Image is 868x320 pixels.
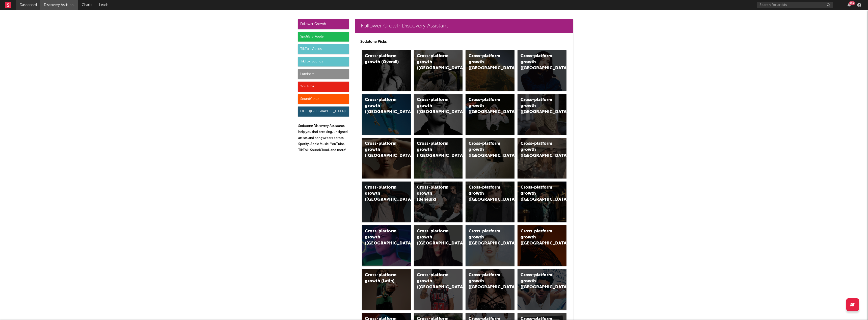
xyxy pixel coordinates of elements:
[414,225,463,266] a: Cross-platform growth ([GEOGRAPHIC_DATA])
[469,228,503,246] div: Cross-platform growth ([GEOGRAPHIC_DATA])
[414,138,463,179] a: Cross-platform growth ([GEOGRAPHIC_DATA])
[518,269,566,310] a: Cross-platform growth ([GEOGRAPHIC_DATA])
[417,228,451,246] div: Cross-platform growth ([GEOGRAPHIC_DATA])
[298,82,349,92] div: YouTube
[521,141,555,159] div: Cross-platform growth ([GEOGRAPHIC_DATA])
[469,272,503,290] div: Cross-platform growth ([GEOGRAPHIC_DATA])
[362,269,411,310] a: Cross-platform growth (Latin)
[365,53,399,65] div: Cross-platform growth (Overall)
[417,141,451,159] div: Cross-platform growth ([GEOGRAPHIC_DATA])
[469,141,503,159] div: Cross-platform growth ([GEOGRAPHIC_DATA])
[298,94,349,104] div: SoundCloud
[362,50,411,91] a: Cross-platform growth (Overall)
[298,32,349,42] div: Spotify & Apple
[362,94,411,135] a: Cross-platform growth ([GEOGRAPHIC_DATA])
[518,94,566,135] a: Cross-platform growth ([GEOGRAPHIC_DATA])
[466,269,514,310] a: Cross-platform growth ([GEOGRAPHIC_DATA])
[466,182,514,222] a: Cross-platform growth ([GEOGRAPHIC_DATA])
[417,185,451,203] div: Cross-platform growth (Benelux)
[417,97,451,115] div: Cross-platform growth ([GEOGRAPHIC_DATA])
[365,97,399,115] div: Cross-platform growth ([GEOGRAPHIC_DATA])
[298,106,349,117] div: OCC ([GEOGRAPHIC_DATA])
[417,53,451,71] div: Cross-platform growth ([GEOGRAPHIC_DATA])
[518,225,566,266] a: Cross-platform growth ([GEOGRAPHIC_DATA])
[466,50,514,91] a: Cross-platform growth ([GEOGRAPHIC_DATA])
[298,19,349,29] div: Follower Growth
[417,272,451,290] div: Cross-platform growth ([GEOGRAPHIC_DATA])
[847,3,851,7] button: 99+
[298,69,349,79] div: Luminate
[360,39,568,45] p: Sodatone Picks
[365,228,399,246] div: Cross-platform growth ([GEOGRAPHIC_DATA])
[466,94,514,135] a: Cross-platform growth ([GEOGRAPHIC_DATA]/GSA)
[469,53,503,71] div: Cross-platform growth ([GEOGRAPHIC_DATA])
[414,269,463,310] a: Cross-platform growth ([GEOGRAPHIC_DATA])
[362,138,411,179] a: Cross-platform growth ([GEOGRAPHIC_DATA])
[414,182,463,222] a: Cross-platform growth (Benelux)
[365,272,399,284] div: Cross-platform growth (Latin)
[521,272,555,290] div: Cross-platform growth ([GEOGRAPHIC_DATA])
[466,225,514,266] a: Cross-platform growth ([GEOGRAPHIC_DATA])
[298,57,349,67] div: TikTok Sounds
[469,97,503,115] div: Cross-platform growth ([GEOGRAPHIC_DATA]/GSA)
[521,228,555,246] div: Cross-platform growth ([GEOGRAPHIC_DATA])
[518,138,566,179] a: Cross-platform growth ([GEOGRAPHIC_DATA])
[521,53,555,71] div: Cross-platform growth ([GEOGRAPHIC_DATA])
[414,94,463,135] a: Cross-platform growth ([GEOGRAPHIC_DATA])
[298,123,349,153] p: Sodatone Discovery Assistants help you find breaking, unsigned artists and songwriters across Spo...
[469,185,503,203] div: Cross-platform growth ([GEOGRAPHIC_DATA])
[365,141,399,159] div: Cross-platform growth ([GEOGRAPHIC_DATA])
[466,138,514,179] a: Cross-platform growth ([GEOGRAPHIC_DATA])
[757,2,833,8] input: Search for artists
[518,182,566,222] a: Cross-platform growth ([GEOGRAPHIC_DATA])
[362,182,411,222] a: Cross-platform growth ([GEOGRAPHIC_DATA])
[521,185,555,203] div: Cross-platform growth ([GEOGRAPHIC_DATA])
[362,225,411,266] a: Cross-platform growth ([GEOGRAPHIC_DATA])
[414,50,463,91] a: Cross-platform growth ([GEOGRAPHIC_DATA])
[521,97,555,115] div: Cross-platform growth ([GEOGRAPHIC_DATA])
[298,44,349,54] div: TikTok Videos
[518,50,566,91] a: Cross-platform growth ([GEOGRAPHIC_DATA])
[849,1,855,5] div: 99 +
[355,19,573,33] a: Follower GrowthDiscovery Assistant
[365,185,399,203] div: Cross-platform growth ([GEOGRAPHIC_DATA])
